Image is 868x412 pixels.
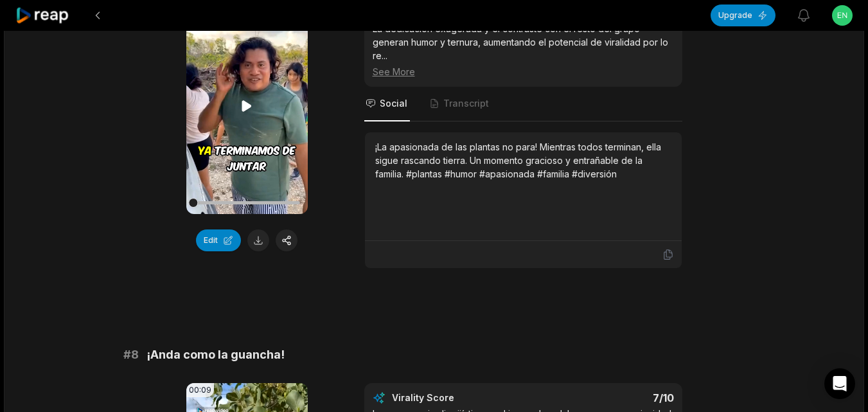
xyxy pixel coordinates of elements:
[375,140,671,181] div: ¡La apasionada de las plantas no para! Mientras todos terminan, ella sigue rascando tierra. Un mo...
[711,4,775,26] button: Upgrade
[380,97,407,110] span: Social
[146,346,285,364] span: ¡Anda como la guancha!
[196,229,241,251] button: Edit
[373,65,674,78] div: See More
[536,391,674,404] div: 7 /10
[364,87,682,121] nav: Tabs
[392,391,530,404] div: Virality Score
[443,97,489,110] span: Transcript
[824,368,855,399] div: Open Intercom Messenger
[123,346,139,364] span: # 8
[373,22,674,78] div: La dedicación exagerada y el contraste con el resto del grupo generan humor y ternura, aumentando...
